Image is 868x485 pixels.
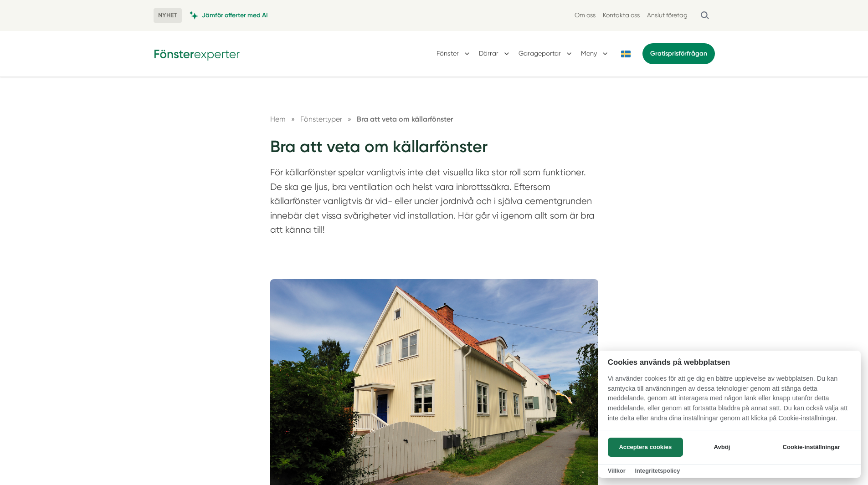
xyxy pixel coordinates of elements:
p: Vi använder cookies för att ge dig en bättre upplevelse av webbplatsen. Du kan samtycka till anvä... [598,374,861,429]
button: Avböj [686,438,758,457]
a: Integritetspolicy [635,467,680,474]
button: Acceptera cookies [608,438,683,457]
h2: Cookies används på webbplatsen [598,358,861,367]
button: Cookie-inställningar [771,438,851,457]
a: Villkor [608,467,626,474]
